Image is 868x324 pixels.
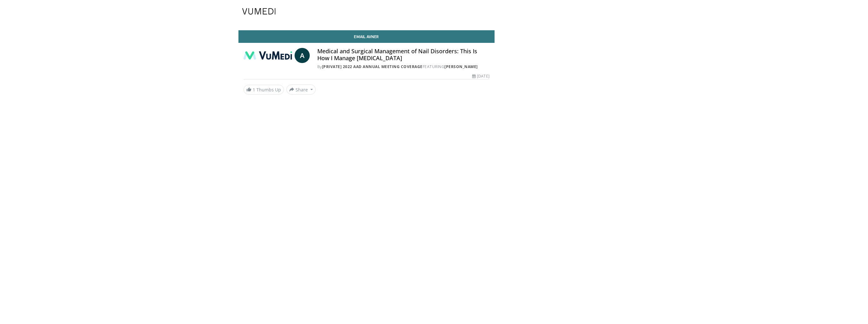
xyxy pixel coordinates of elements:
img: VuMedi Logo [242,8,276,14]
div: [DATE] [472,73,489,79]
button: Share [286,84,316,95]
div: By FEATURING [317,64,490,70]
a: 1 Thumbs Up [243,85,284,95]
a: A [295,48,310,63]
a: [PRIVATE] 2022 AAD Annual Meeting Coverage [322,64,423,69]
a: Email Avner [238,30,495,43]
a: [PERSON_NAME] [444,64,478,69]
span: 1 [253,87,255,93]
h4: Medical and Surgical Management of Nail Disorders: This Is How I Manage [MEDICAL_DATA] [317,48,490,61]
img: [PRIVATE] 2022 AAD Annual Meeting Coverage [243,48,292,63]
